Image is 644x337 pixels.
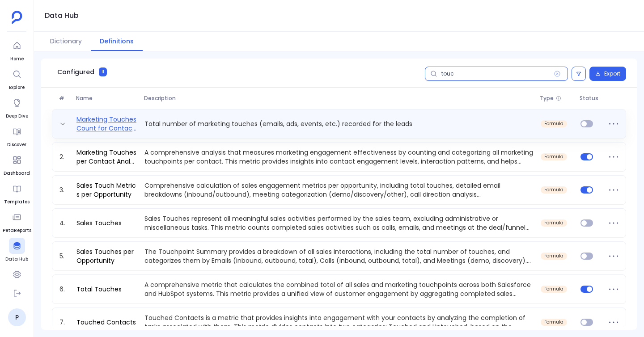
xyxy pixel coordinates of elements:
a: Sales Touches [73,219,125,227]
a: Sales Touches per Opportunity [73,247,141,265]
span: Export [604,70,620,77]
a: Discover [7,123,26,148]
p: The Touchpoint Summary provides a breakdown of all sales interactions, including the total number... [141,247,537,265]
span: Explore [9,84,25,91]
span: Data Hub [5,256,28,263]
button: Dictionary [41,32,91,51]
a: Sales Touch Metrics per Opportunity [73,181,141,199]
p: Touched Contacts is a metric that provides insights into engagement with your contacts by analyzi... [141,313,537,331]
a: Total Touches [73,285,125,294]
span: Description [140,95,537,102]
span: Status [576,95,604,102]
span: Discover [7,141,26,148]
span: 4. [56,219,73,227]
a: P [8,308,26,326]
span: Configured [57,67,94,76]
p: A comprehensive metric that calculates the combined total of all sales and marketing touchpoints ... [141,280,537,298]
p: Total number of marketing touches (emails, ads, events, etc.) recorded for the leads [141,119,537,128]
span: 11 [99,67,107,76]
span: 3. [56,185,73,194]
span: Dashboard [4,170,30,177]
span: formula [544,220,563,226]
h1: Data Hub [45,9,79,22]
a: PetaReports [3,209,31,234]
p: Comprehensive calculation of sales engagement metrics per opportunity, including total touches, d... [141,181,537,199]
span: 2. [56,152,73,161]
span: Templates [4,198,30,206]
p: Sales Touches represent all meaningful sales activities performed by the sales team, excluding ad... [141,214,537,232]
span: formula [544,154,563,160]
a: Home [9,38,25,63]
span: formula [544,187,563,193]
a: Touched Contacts [73,318,140,327]
span: 5. [56,252,73,261]
span: Deep Dive [6,113,28,120]
a: Settings [7,266,27,291]
span: PetaReports [3,227,31,234]
span: formula [544,121,563,126]
span: formula [544,320,563,325]
span: Name [72,95,140,102]
input: Search definitions [425,67,568,81]
img: petavue logo [12,11,22,24]
span: formula [544,253,563,259]
span: Type [540,95,554,102]
p: A comprehensive analysis that measures marketing engagement effectiveness by counting and categor... [141,148,537,166]
a: Dashboard [4,152,30,177]
a: Data Hub [5,238,28,263]
button: Definitions [91,32,143,51]
span: Home [9,55,25,63]
a: Marketing Touches Count for Contacts/Leads [73,115,141,133]
button: Export [589,67,626,81]
a: Templates [4,181,30,206]
span: 6. [56,285,73,294]
a: Explore [9,66,25,91]
span: formula [544,286,563,292]
span: # [55,95,72,102]
span: 7. [56,318,73,327]
a: Marketing Touches per Contact Analysis [73,148,141,166]
a: Deep Dive [6,95,28,120]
